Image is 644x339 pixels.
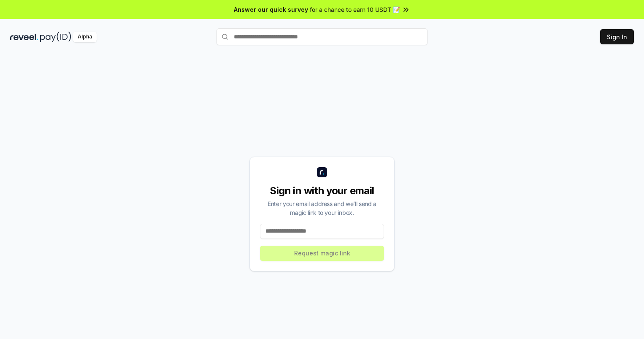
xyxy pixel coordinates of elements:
span: for a chance to earn 10 USDT 📝 [310,5,400,14]
div: Enter your email address and we’ll send a magic link to your inbox. [260,199,384,217]
button: Sign In [600,29,634,44]
div: Sign in with your email [260,184,384,198]
span: Answer our quick survey [234,5,308,14]
img: logo_small [317,167,327,177]
div: Alpha [73,32,97,42]
img: reveel_dark [10,32,38,42]
img: pay_id [40,32,71,42]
